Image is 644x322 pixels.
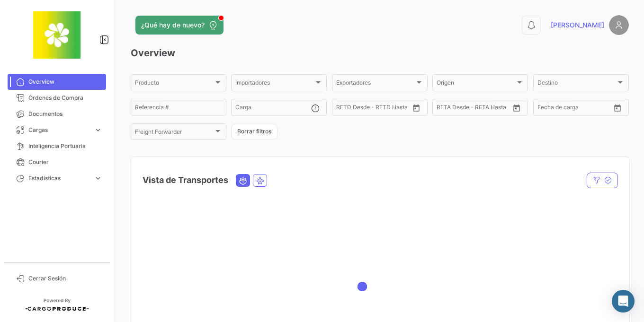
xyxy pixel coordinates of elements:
input: Hasta [444,105,479,112]
button: Borrar filtros [231,124,277,139]
button: Ocean [236,174,250,186]
span: Destino [537,81,616,87]
button: Open calendar [409,101,423,115]
h3: Overview [131,46,629,60]
input: Hasta [545,105,580,112]
button: Open calendar [510,101,524,115]
img: placeholder-user.png [609,15,629,35]
button: ¿Qué hay de nuevo? [135,16,224,35]
span: Exportadores [336,81,415,87]
input: Desde [437,105,438,112]
span: Documentos [28,110,102,118]
a: Courier [8,154,106,170]
input: Desde [537,105,538,112]
h4: Vista de Transportes [143,174,228,187]
input: Hasta [344,105,378,112]
span: Producto [135,81,214,87]
span: Cargas [28,126,90,134]
button: Open calendar [610,101,625,115]
button: Air [253,174,267,186]
input: Desde [336,105,337,112]
a: Documentos [8,106,106,122]
span: Estadísticas [28,174,90,183]
span: Origen [437,81,515,87]
span: Overview [28,78,102,86]
a: Inteligencia Portuaria [8,138,106,154]
span: Freight Forwarder [135,130,214,137]
span: Courier [28,158,102,166]
span: ¿Qué hay de nuevo? [141,20,205,30]
span: expand_more [94,174,102,183]
div: Abrir Intercom Messenger [612,290,635,313]
span: Órdenes de Compra [28,94,102,102]
img: 8664c674-3a9e-46e9-8cba-ffa54c79117b.jfif [33,11,80,59]
span: Cerrar Sesión [28,274,102,283]
a: Overview [8,74,106,90]
a: Órdenes de Compra [8,90,106,106]
span: expand_more [94,126,102,134]
span: Importadores [235,81,314,87]
span: [PERSON_NAME] [551,20,604,30]
span: Inteligencia Portuaria [28,142,102,150]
